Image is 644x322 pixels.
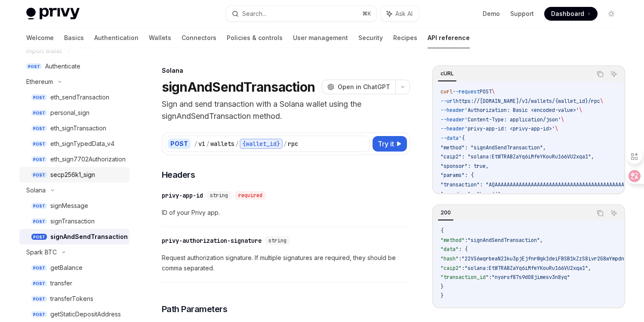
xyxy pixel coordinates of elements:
button: Toggle dark mode [604,7,618,21]
a: Support [510,9,534,18]
a: POSTsignTransaction [19,214,129,229]
span: \ [600,98,603,105]
span: --header [441,116,465,123]
span: string [268,237,287,244]
span: POST [31,311,47,318]
span: } [441,283,444,290]
span: POST [31,110,47,116]
span: "transaction_id" [441,274,489,281]
span: : [489,274,492,281]
span: ID of your Privy app. [162,207,410,218]
span: POST [31,203,47,209]
span: "encoding": "base64" [441,191,501,198]
div: wallets [210,139,234,148]
span: "caip2" [441,265,462,272]
span: \ [555,125,558,132]
div: signMessage [50,201,88,211]
span: https://[DOMAIN_NAME]/v1/wallets/{wallet_id}/rpc [456,98,600,105]
span: POST [31,218,47,225]
span: POST [480,88,492,95]
p: Sign and send transaction with a Solana wallet using the signAndSendTransaction method. [162,98,410,122]
div: transferTokens [50,294,93,304]
span: POST [31,156,47,163]
span: Path Parameters [162,303,228,315]
button: Try it [373,136,407,152]
div: Solana [162,66,410,75]
a: Dashboard [544,7,598,21]
a: POSTeth_sendTransaction [19,90,129,105]
div: Spark BTC [26,247,57,257]
div: transfer [50,278,72,288]
span: POST [31,234,47,240]
span: "hash" [441,255,459,262]
span: Headers [162,169,195,181]
span: Ask AI [395,9,413,18]
span: POST [31,94,47,101]
span: , [540,237,543,244]
button: Copy the contents from the code block [595,68,606,80]
a: POSTpersonal_sign [19,105,129,121]
span: '{ [459,135,465,142]
span: Open in ChatGPT [338,83,390,91]
a: POSTsignMessage [19,198,129,214]
span: POST [31,125,47,132]
button: Open in ChatGPT [322,80,395,94]
span: Request authorization signature. If multiple signatures are required, they should be comma separa... [162,253,410,273]
span: "sponsor": true, [441,163,489,170]
a: Basics [64,28,84,48]
span: "method": "signAndSendTransaction", [441,144,546,151]
span: --data [441,135,459,142]
span: } [441,292,444,299]
div: privy-app-id [162,191,203,200]
span: "caip2": "solana:EtWTRABZaYq6iMfeYKouRu166VU2xqa1", [441,153,594,160]
span: Dashboard [551,9,584,18]
a: Security [358,28,383,48]
span: "solana:EtWTRABZaYq6iMfeYKouRu166VU2xqa1" [465,265,588,272]
div: getBalance [50,263,83,273]
a: User management [293,28,348,48]
span: --url [441,98,456,105]
a: POSTgetStaticDepositAddress [19,307,129,322]
span: string [210,192,228,199]
span: : [462,265,465,272]
span: : [459,255,462,262]
a: POSTtransfer [19,276,129,291]
a: POSTsecp256k1_sign [19,167,129,183]
div: getStaticDepositAddress [50,309,121,319]
div: signAndSendTransaction [50,232,128,242]
span: "data" [441,246,459,253]
span: \ [492,88,495,95]
button: Ask AI [381,6,419,22]
div: rpc [288,139,298,148]
span: : [465,237,468,244]
div: eth_signTransaction [50,123,106,133]
a: POSTtransferTokens [19,291,129,307]
span: "params": { [441,172,474,179]
a: POSTeth_sign7702Authorization [19,152,129,167]
div: signTransaction [50,216,95,226]
button: Search...⌘K [226,6,376,22]
span: --header [441,125,465,132]
button: Ask AI [608,207,619,219]
a: Recipes [393,28,417,48]
span: Try it [378,139,394,149]
div: eth_signTypedData_v4 [50,139,114,149]
div: eth_sign7702Authorization [50,154,126,164]
span: POST [31,265,47,271]
span: : { [459,246,468,253]
span: curl [441,88,453,95]
span: POST [31,141,47,147]
span: ⌘ K [362,10,371,17]
h1: signAndSendTransaction [162,79,315,95]
span: 'Authorization: Basic <encoded-value>' [465,107,579,114]
span: 'Content-Type: application/json' [465,116,561,123]
div: / [235,139,239,148]
span: POST [31,296,47,302]
a: Connectors [182,28,216,48]
div: Ethereum [26,77,53,87]
div: {wallet_id} [240,139,283,149]
span: 'privy-app-id: <privy-app-id>' [465,125,555,132]
div: 200 [438,207,453,218]
span: , [588,265,591,272]
span: \ [579,107,582,114]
